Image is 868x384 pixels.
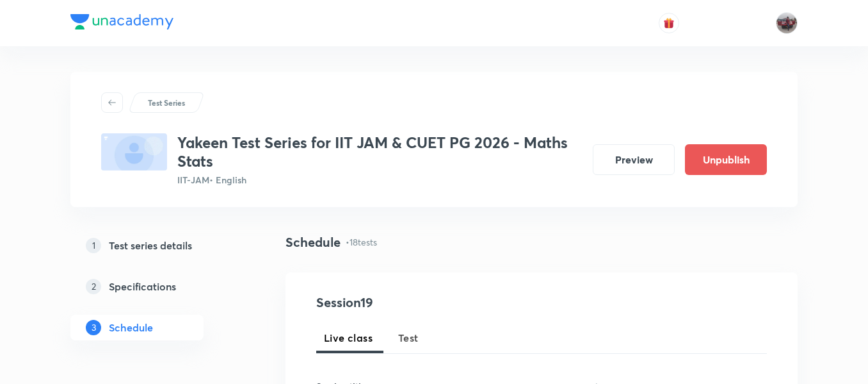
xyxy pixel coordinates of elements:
[109,320,153,335] h5: Schedule
[324,330,373,346] span: Live class
[86,320,101,335] p: 3
[316,293,550,312] h4: Session 19
[70,233,245,258] a: 1Test series details
[177,133,583,171] h3: Yakeen Test Series for IIT JAM & CUET PG 2026 - Maths Stats
[101,133,167,171] img: fallback-thumbnail.png
[70,14,173,29] img: Company Logo
[663,17,675,29] img: avatar
[70,274,245,299] a: 2Specifications
[659,13,679,33] button: avatar
[109,238,192,253] h5: Test series details
[177,173,583,187] p: IIT-JAM • English
[148,97,185,108] p: Test Series
[398,330,419,346] span: Test
[109,279,176,294] h5: Specifications
[86,238,101,253] p: 1
[685,144,767,175] button: Unpublish
[70,14,173,33] a: Company Logo
[593,144,675,175] button: Preview
[86,279,101,294] p: 2
[285,233,341,252] h4: Schedule
[776,12,798,34] img: amirhussain Hussain
[346,235,377,249] p: • 18 tests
